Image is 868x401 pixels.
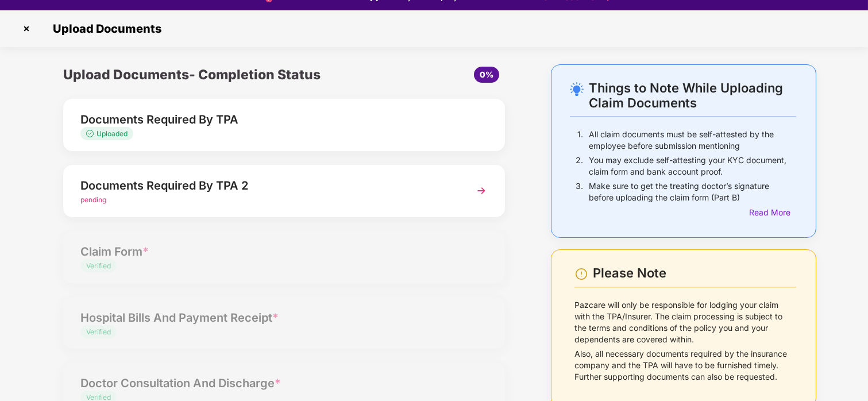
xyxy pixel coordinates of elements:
[63,64,358,85] div: Upload Documents- Completion Status
[80,195,106,204] span: pending
[589,180,796,203] p: Make sure to get the treating doctor’s signature before uploading the claim form (Part B)
[86,130,97,137] img: svg+xml;base64,PHN2ZyB4bWxucz0iaHR0cDovL3d3dy53My5vcmcvMjAwMC9zdmciIHdpZHRoPSIxMy4zMzMiIGhlaWdodD...
[577,129,583,152] p: 1.
[97,129,128,138] span: Uploaded
[576,155,583,178] p: 2.
[576,180,583,203] p: 3.
[80,110,454,129] div: Documents Required By TPA
[589,155,796,178] p: You may exclude self-attesting your KYC document, claim form and bank account proof.
[749,206,796,219] div: Read More
[574,348,796,383] p: Also, all necessary documents required by the insurance company and the TPA will have to be furni...
[570,82,584,96] img: svg+xml;base64,PHN2ZyB4bWxucz0iaHR0cDovL3d3dy53My5vcmcvMjAwMC9zdmciIHdpZHRoPSIyNC4wOTMiIGhlaWdodD...
[589,129,796,152] p: All claim documents must be self-attested by the employee before submission mentioning
[17,20,36,38] img: svg+xml;base64,PHN2ZyBpZD0iQ3Jvc3MtMzJ4MzIiIHhtbG5zPSJodHRwOi8vd3d3LnczLm9yZy8yMDAwL3N2ZyIgd2lkdG...
[471,180,492,201] img: svg+xml;base64,PHN2ZyBpZD0iTmV4dCIgeG1sbnM9Imh0dHA6Ly93d3cudzMub3JnLzIwMDAvc3ZnIiB3aWR0aD0iMzYiIG...
[589,80,796,110] div: Things to Note While Uploading Claim Documents
[593,265,796,281] div: Please Note
[574,267,588,281] img: svg+xml;base64,PHN2ZyBpZD0iV2FybmluZ18tXzI0eDI0IiBkYXRhLW5hbWU9Ildhcm5pbmcgLSAyNHgyNCIgeG1sbnM9Im...
[41,22,167,36] span: Upload Documents
[80,176,454,195] div: Documents Required By TPA 2
[480,70,493,79] span: 0%
[574,299,796,345] p: Pazcare will only be responsible for lodging your claim with the TPA/Insurer. The claim processin...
